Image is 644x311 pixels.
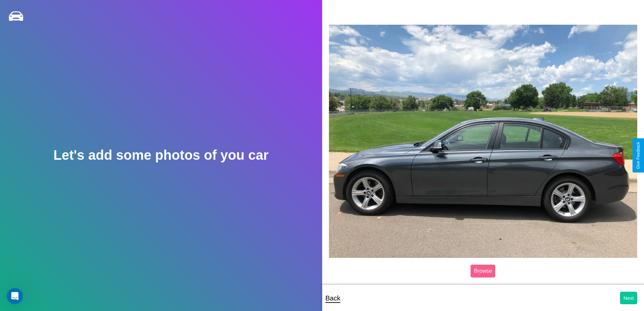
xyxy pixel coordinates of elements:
[53,148,268,163] h2: Let's add some photos of you car
[620,292,637,304] button: Next
[329,25,638,258] img: posted
[636,142,641,169] div: Give Feedback
[471,265,495,277] label: Browse
[326,292,340,304] p: Back
[7,288,23,304] iframe: Intercom live chat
